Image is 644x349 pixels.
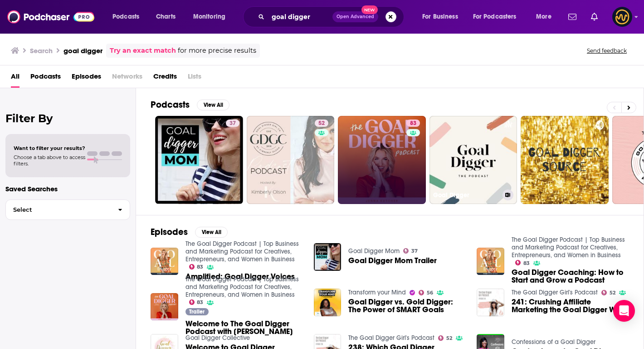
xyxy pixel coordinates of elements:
img: Amplified: Goal Digger Voices [151,248,178,275]
a: Episodes [72,69,101,88]
a: Transform your Mind [348,289,406,296]
span: For Business [422,10,458,23]
a: Charts [150,10,181,24]
a: EpisodesView All [151,226,228,238]
a: 83 [515,260,530,265]
img: User Profile [612,7,632,27]
span: Open Advanced [337,15,374,19]
button: open menu [530,10,563,24]
button: Send feedback [584,47,629,55]
span: Monitoring [193,10,225,23]
button: open menu [416,10,469,24]
span: Logged in as LowerStreet [612,7,632,27]
span: 83 [197,265,203,269]
button: Open AdvancedNew [332,11,378,22]
img: Goal Digger Mom Trailer [314,243,342,271]
h2: Filter By [5,112,130,125]
span: 37 [411,249,418,253]
span: For Podcasters [473,10,517,23]
a: 83 [406,120,420,127]
img: Goal Digger vs. Gold Digger: The Power of SMART Goals [314,289,342,316]
button: Show profile menu [612,7,632,27]
a: 56 [419,290,433,295]
a: Welcome to The Goal Digger Podcast with Jenna Kutcher [185,320,303,335]
a: PodcastsView All [151,99,229,110]
a: 37 [155,116,243,204]
span: Networks [112,69,142,88]
a: Amplified: Goal Digger Voices [185,273,295,280]
a: The Goal Digger Podcast | Top Business and Marketing Podcast for Creatives, Entrepreneurs, and Wo... [185,275,299,299]
a: 52 [315,120,328,127]
h3: Search [30,46,53,55]
span: 52 [318,119,325,128]
h3: goal digger [63,46,102,55]
a: Podcasts [30,69,61,88]
a: 52 [601,290,615,295]
a: 37 [226,120,239,127]
a: 241: Crushing Affiliate Marketing the Goal Digger Way! [512,298,629,314]
a: 241: Crushing Affiliate Marketing the Goal Digger Way! [477,289,504,316]
h2: Podcasts [151,99,190,110]
span: 52 [610,291,615,295]
a: The Goal Digger Podcast | Top Business and Marketing Podcast for Creatives, Entrepreneurs, and Wo... [512,236,625,259]
a: Show notifications dropdown [565,9,580,25]
span: for more precise results [178,45,256,56]
button: open menu [187,10,237,24]
span: Choose a tab above to access filters. [14,154,85,167]
p: Saved Searches [5,184,130,193]
a: The Goal Digger Girl's Podcast [348,334,434,342]
span: New [361,5,378,14]
h2: Episodes [151,226,188,238]
a: The Goal Digger Girl's Podcast [512,289,598,296]
a: Goal Digger Coaching: How to Start and Grow a Podcast [512,269,629,284]
div: Open Intercom Messenger [613,300,635,322]
a: 52 [438,335,452,341]
span: 56 [427,291,433,295]
a: All [11,69,20,88]
a: Credits [153,69,177,88]
div: Search podcasts, credits, & more... [252,6,413,27]
a: Goal Digger Mom Trailer [348,257,437,264]
span: Want to filter your results? [14,145,85,151]
a: Show notifications dropdown [587,9,601,25]
a: 83 [338,116,426,204]
img: Podchaser - Follow, Share and Rate Podcasts [7,8,94,25]
a: 83 [189,299,204,305]
a: Goal Digger vs. Gold Digger: The Power of SMART Goals [348,298,466,314]
button: View All [197,100,229,110]
button: View All [195,227,228,238]
a: Try an exact match [110,45,176,56]
a: 52 [247,116,335,204]
span: 83 [523,261,530,265]
span: Charts [156,10,176,23]
a: The Goal Digger Podcast | Top Business and Marketing Podcast for Creatives, Entrepreneurs, and Wo... [185,240,299,263]
span: More [536,10,551,23]
a: 37 [403,248,418,254]
img: Goal Digger Coaching: How to Start and Grow a Podcast [477,248,504,275]
span: 37 [229,119,236,128]
span: Select [6,207,111,213]
a: Goal Digger [429,116,517,204]
span: 52 [446,336,452,340]
span: Welcome to The Goal Digger Podcast with [PERSON_NAME] [185,320,303,335]
a: Confessions of a Goal Digger [512,338,595,346]
span: Trailer [189,309,205,314]
span: 83 [410,119,416,128]
input: Search podcasts, credits, & more... [268,10,332,24]
img: Welcome to The Goal Digger Podcast with Jenna Kutcher [151,293,178,321]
